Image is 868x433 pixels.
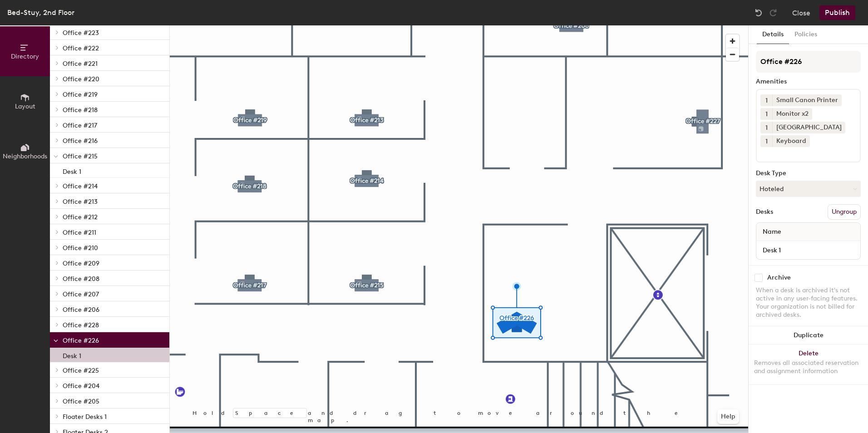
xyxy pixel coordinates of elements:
span: Office #207 [63,290,99,298]
span: Office #208 [63,275,99,283]
p: Desk 1 [63,349,81,360]
span: Neighborhoods [3,153,47,160]
span: Floater Desks 1 [63,413,107,421]
span: Name [758,224,786,240]
input: Unnamed desk [758,244,858,256]
span: Office #226 [63,337,99,344]
button: Hoteled [756,181,861,197]
div: Small Canon Printer [772,94,842,106]
div: Archive [767,274,791,281]
span: Office #211 [63,229,96,236]
span: Office #222 [63,44,99,52]
span: Office #223 [63,29,99,37]
div: [GEOGRAPHIC_DATA] [772,122,845,133]
span: Office #220 [63,75,99,83]
span: 1 [765,123,768,133]
div: Removes all associated reservation and assignment information [754,359,863,375]
div: Desks [756,208,773,216]
button: Duplicate [749,326,868,344]
button: Ungroup [828,204,861,220]
span: Office #221 [63,60,98,68]
span: Office #209 [63,260,99,267]
button: 1 [760,108,772,120]
img: Redo [769,8,778,17]
span: 1 [765,137,768,146]
span: Office #219 [63,91,98,98]
button: Help [717,409,739,424]
span: 1 [765,109,768,119]
div: Monitor x2 [772,108,812,120]
button: DeleteRemoves all associated reservation and assignment information [749,344,868,384]
span: Office #228 [63,321,99,329]
div: Amenities [756,78,861,85]
span: Office #204 [63,382,99,390]
button: Policies [789,25,823,44]
div: Desk Type [756,170,861,177]
span: Office #215 [63,153,98,160]
span: 1 [765,96,768,105]
span: Office #214 [63,182,98,190]
button: Close [792,5,810,20]
span: Office #225 [63,367,99,374]
span: Directory [11,53,39,60]
button: 1 [760,135,772,147]
button: Details [757,25,789,44]
span: Office #205 [63,398,99,405]
button: 1 [760,122,772,133]
span: Office #206 [63,306,99,314]
div: Bed-Stuy, 2nd Floor [7,7,74,18]
span: Office #213 [63,198,98,206]
div: Keyboard [772,135,810,147]
span: Office #218 [63,106,98,114]
p: Desk 1 [63,165,81,176]
div: When a desk is archived it's not active in any user-facing features. Your organization is not bil... [756,286,861,319]
span: Office #212 [63,213,98,221]
img: Undo [754,8,763,17]
span: Layout [15,103,35,110]
button: 1 [760,94,772,106]
button: Publish [819,5,855,20]
span: Office #216 [63,137,98,145]
span: Office #217 [63,122,97,129]
span: Office #210 [63,244,98,252]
